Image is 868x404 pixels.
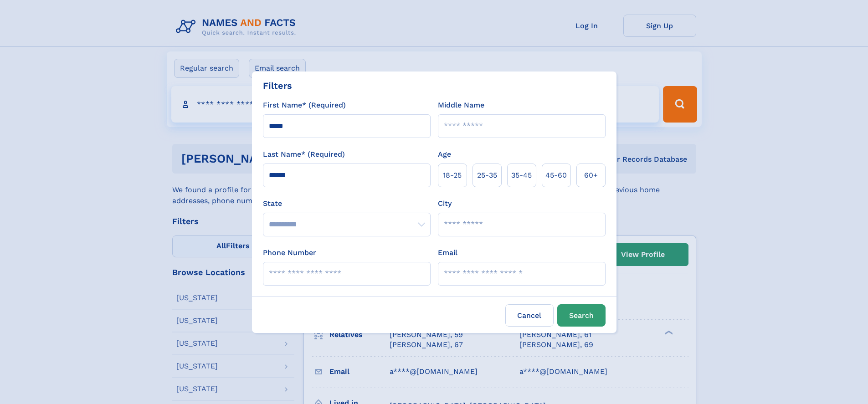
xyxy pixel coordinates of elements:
span: 25‑35 [477,170,497,181]
label: Phone Number [263,247,316,258]
label: Last Name* (Required) [263,149,345,160]
label: City [438,198,452,209]
label: Cancel [505,304,554,327]
label: Age [438,149,451,160]
label: Email [438,247,457,258]
label: State [263,198,431,209]
label: Middle Name [438,100,484,111]
label: First Name* (Required) [263,100,346,111]
span: 18‑25 [443,170,462,181]
span: 45‑60 [545,170,567,181]
span: 60+ [584,170,598,181]
span: 35‑45 [511,170,532,181]
div: Filters [263,79,292,92]
button: Search [557,304,606,327]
